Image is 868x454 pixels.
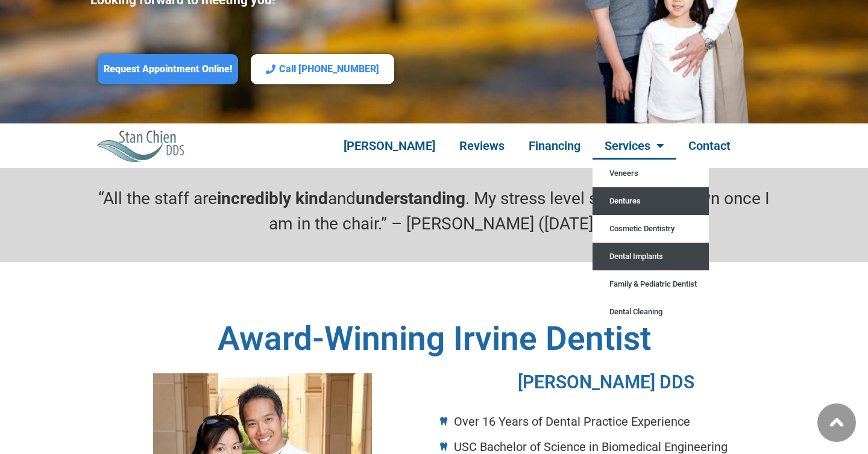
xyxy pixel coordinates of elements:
a: [PERSON_NAME] [332,132,447,160]
strong: understanding [356,188,465,208]
a: Reviews [447,132,517,160]
a: Contact [676,132,743,160]
a: Services [593,132,676,160]
p: “All the staff are and . My stress level starts to go down once I am in the chair.” – [PERSON_NAM... [90,186,778,237]
a: Dental Cleaning [593,298,709,326]
a: Financing [517,132,593,160]
span: Over 16 Years of Dental Practice Experience [451,412,690,431]
strong: incredibly kind [217,188,328,208]
a: Dentures [593,187,709,215]
a: Cosmetic Dentistry [593,215,709,243]
img: Stan Chien DDS Best Irvine Dentist Logo [96,129,186,161]
a: Request Appointment Online! [98,54,238,85]
a: Dental Implants [593,243,709,270]
span: Call [PHONE_NUMBER] [279,63,379,76]
a: Family & Pediatric Dentist [593,270,709,298]
a: Veneers [593,160,709,187]
span: Request Appointment Online! [104,63,232,76]
h3: [PERSON_NAME] DDS [440,373,772,391]
h2: Award-Winning Irvine Dentist [90,322,778,355]
nav: Menu [303,132,772,160]
a: Call [PHONE_NUMBER] [251,54,394,85]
